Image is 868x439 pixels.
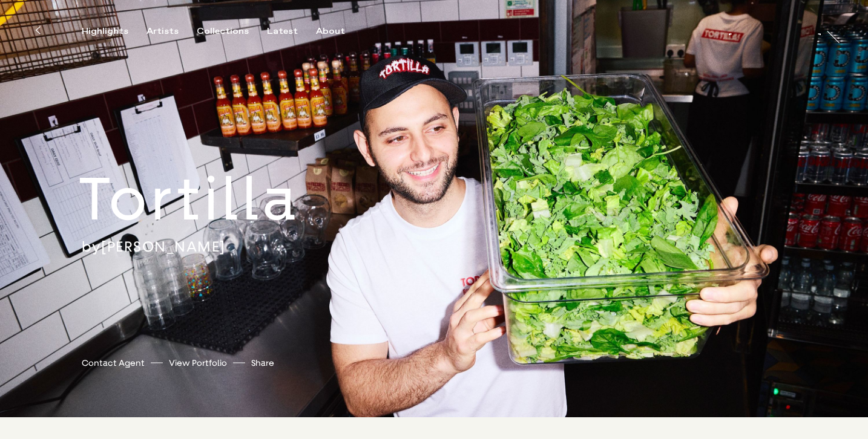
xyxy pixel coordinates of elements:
a: Contact Agent [82,357,145,369]
div: Artists [146,26,179,37]
div: Collections [197,26,249,37]
a: At Trayler [835,49,847,99]
button: About [316,26,363,37]
div: Highlights [82,26,128,37]
div: About [316,26,345,37]
a: View Portfolio [169,357,227,369]
div: Latest [267,26,298,37]
button: Latest [267,26,316,37]
button: Collections [197,26,267,37]
h2: Tortilla [78,161,381,237]
a: [PERSON_NAME] [728,23,821,35]
span: by [82,237,101,255]
button: Share [251,355,274,371]
button: Highlights [82,26,146,37]
a: [PERSON_NAME] [101,237,226,255]
div: [PERSON_NAME] [728,34,821,44]
div: At Trayler [826,49,836,100]
button: Artists [146,26,197,37]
